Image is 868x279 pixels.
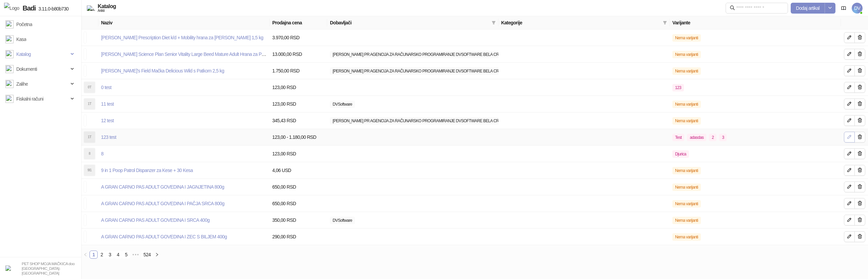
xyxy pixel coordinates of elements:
span: Dokumenti [16,62,37,76]
a: A GRAN CARNO PAS ADULT GOVEDINA I JAGNJETINA 800g [101,184,224,190]
a: 11 test [101,101,114,107]
span: Nema varijanti [672,167,701,174]
span: DVSoftware [330,217,355,224]
span: filter [492,21,496,25]
div: 0T [84,82,95,93]
button: right [153,251,161,259]
span: 3.11.0-b80b730 [36,6,68,12]
td: 3.970,00 RSD [270,29,327,46]
td: 123,00 RSD [270,96,327,112]
span: Nema varijanti [672,101,701,108]
span: ••• [130,251,141,259]
a: Početna [5,18,32,31]
li: Sledećih 5 Strana [130,251,141,259]
button: Dodaj artikal [791,3,825,14]
td: 13.000,00 RSD [270,46,327,63]
span: Nema varijanti [672,117,701,125]
span: Dobavljači [330,19,489,26]
img: Artikli [87,5,95,11]
a: 12 test [101,118,114,123]
span: Nema varijanti [672,51,701,58]
span: 3 [719,134,727,141]
td: 0 test [98,79,270,96]
li: 4 [114,251,122,259]
div: 9I1 [84,165,95,176]
span: DV [852,3,863,14]
div: 8 [84,148,95,159]
td: 123,00 RSD [270,146,327,162]
a: 3 [106,251,114,258]
span: filter [490,18,497,28]
td: 123,00 - 1.180,00 RSD [270,129,327,146]
td: 1.750,00 RSD [270,63,327,79]
a: 1 [90,251,97,258]
a: 8 [101,151,103,156]
span: Nema varijanti [672,184,701,191]
img: 64x64-companyLogo-b2da54f3-9bca-40b5-bf51-3603918ec158.png [5,265,11,271]
button: left [81,251,90,259]
span: Djurica [672,150,689,158]
small: PET SHOP MOJA MAČKICA doo [GEOGRAPHIC_DATA]-[GEOGRAPHIC_DATA] [22,261,75,275]
span: 123 [672,84,684,91]
th: Varijante [670,16,841,29]
th: Prodajna cena [270,16,327,29]
td: A GRAN CARNO PAS ADULT GOVEDINA I JAGNJETINA 800g [98,179,270,195]
div: Katalog [98,4,116,9]
td: 11 test [98,96,270,112]
span: Dodaj artikal [796,5,820,11]
span: Kategorije [501,19,660,26]
td: 8 [98,146,270,162]
span: filter [663,21,667,25]
li: 3 [106,251,114,259]
a: 9 in 1 Poop Patrol Dispanzer za Kese + 30 Kesa [101,168,193,173]
td: 4,06 USD [270,162,327,179]
td: 123 test [98,129,270,146]
li: Prethodna strana [81,251,90,259]
div: 1T [84,132,95,143]
span: Nema varijanti [672,67,701,75]
a: 4 [114,251,122,258]
span: Test [672,134,684,141]
img: Logo [4,3,19,14]
td: A GRAN CARNO PAS ADULT GOVEDINA I ZEC S BILJEM 400g [98,229,270,245]
a: 123 test [101,134,116,140]
a: A GRAN CARNO PAS ADULT GOVEDINA I PAČJA SRCA 800g [101,201,224,206]
td: 123,00 RSD [270,79,327,96]
td: 9 in 1 Poop Patrol Dispanzer za Kese + 30 Kesa [98,162,270,179]
a: 0 test [101,85,111,90]
td: 650,00 RSD [270,195,327,212]
li: 2 [98,251,106,259]
td: 345,43 RSD [270,112,327,129]
span: right [155,253,159,257]
span: [PERSON_NAME] PR AGENCIJA ZA RAČUNARSKO PROGRAMIRANJE DVSOFTWARE BELA CRKVA [330,67,509,75]
a: A GRAN CARNO PAS ADULT GOVEDINA I SRCA 400g [101,217,210,223]
th: Naziv [98,16,270,29]
a: 2 [98,251,105,258]
a: 5 [122,251,130,258]
div: 1T [84,99,95,109]
a: 524 [141,251,153,258]
a: Dokumentacija [838,3,849,14]
a: [PERSON_NAME]'s Field Mačka Delicious Wild s Patkom 2,5 kg [101,68,224,73]
span: Nema varijanti [672,217,701,224]
a: Kasa [5,33,26,46]
span: Fiskalni računi [16,92,43,106]
a: [PERSON_NAME] Science Plan Senior Vitality Large Beed Mature Adult Hrana za Pse sa Piletinom i Pi... [101,51,321,57]
span: Nema varijanti [672,233,701,241]
th: Dobavljači [327,16,498,29]
span: DVSoftware [330,101,355,108]
span: Badi [23,4,36,12]
span: Zalihe [16,77,28,91]
td: Hill's Science Plan Senior Vitality Large Beed Mature Adult Hrana za Pse sa Piletinom i Pirinčem ... [98,46,270,63]
span: left [83,253,87,257]
div: Artikli [98,9,116,13]
td: Sam's Field Mačka Delicious Wild s Patkom 2,5 kg [98,63,270,79]
td: 350,00 RSD [270,212,327,229]
span: [PERSON_NAME] PR AGENCIJA ZA RAČUNARSKO PROGRAMIRANJE DVSOFTWARE BELA CRKVA [330,51,509,58]
td: A GRAN CARNO PAS ADULT GOVEDINA I PAČJA SRCA 800g [98,195,270,212]
li: 5 [122,251,130,259]
li: Sledeća strana [153,251,161,259]
span: [PERSON_NAME] PR AGENCIJA ZA RAČUNARSKO PROGRAMIRANJE DVSOFTWARE BELA CRKVA [330,117,509,125]
a: A GRAN CARNO PAS ADULT GOVEDINA I ZEC S BILJEM 400g [101,234,227,239]
li: 1 [90,251,98,259]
